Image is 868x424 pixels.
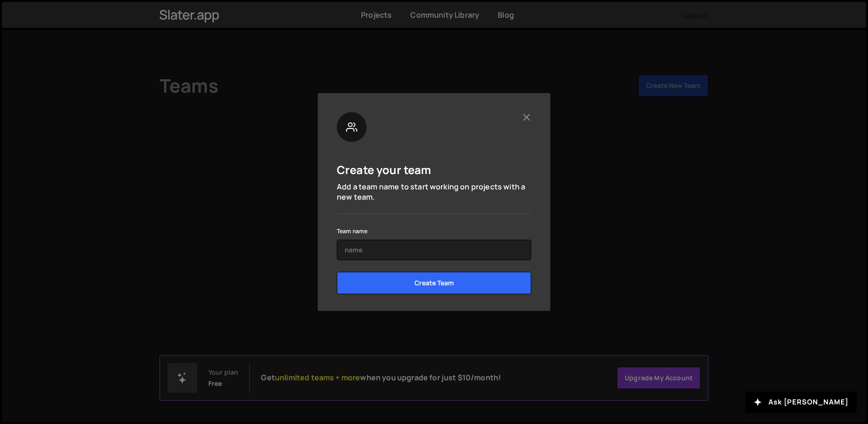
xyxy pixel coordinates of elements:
p: Add a team name to start working on projects with a new team. [337,182,531,202]
label: Team name [337,227,367,236]
h5: Create your team [337,162,432,177]
button: Ask [PERSON_NAME] [745,391,857,413]
button: Close [521,112,531,122]
input: name [337,240,531,260]
input: Create Team [337,272,531,294]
